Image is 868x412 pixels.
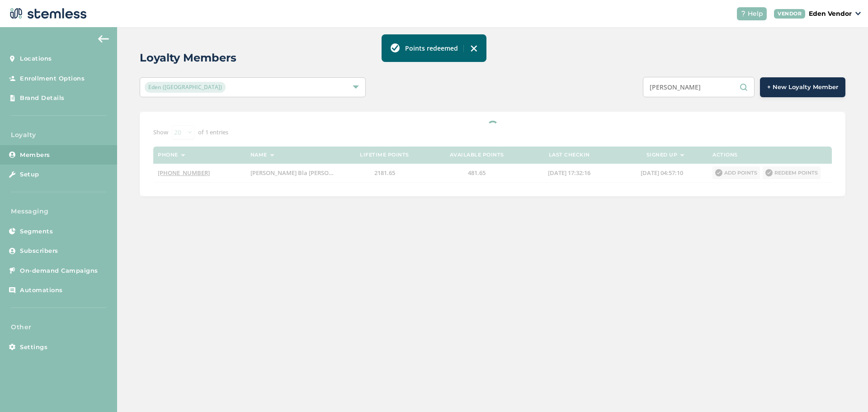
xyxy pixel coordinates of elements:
[741,11,746,16] img: icon-help-white-03924b79.svg
[20,266,98,275] span: On-demand Campaigns
[855,12,861,15] img: icon_down-arrow-small-66adaf34.svg
[767,83,838,92] span: + New Loyalty Member
[20,74,85,83] span: Enrollment Options
[20,94,65,103] span: Brand Details
[7,5,87,23] img: logo-dark-0685b13c.svg
[748,9,763,19] span: Help
[774,9,805,19] div: VENDOR
[823,369,868,412] iframe: Chat Widget
[643,77,755,97] input: Search
[20,151,50,160] span: Members
[760,77,845,97] button: + New Loyalty Member
[20,227,53,236] span: Segments
[20,246,58,256] span: Subscribers
[20,54,52,63] span: Locations
[145,82,226,93] span: Eden ([GEOGRAPHIC_DATA])
[20,170,39,179] span: Setup
[470,45,477,52] img: icon-toast-close-54bf22bf.svg
[405,43,458,53] label: Points redeemed
[98,35,109,43] img: icon-arrow-back-accent-c549486e.svg
[20,286,63,295] span: Automations
[20,343,47,352] span: Settings
[391,43,400,52] img: icon-toast-success-78f41570.svg
[809,9,852,19] p: Eden Vendor
[140,50,236,66] h2: Loyalty Members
